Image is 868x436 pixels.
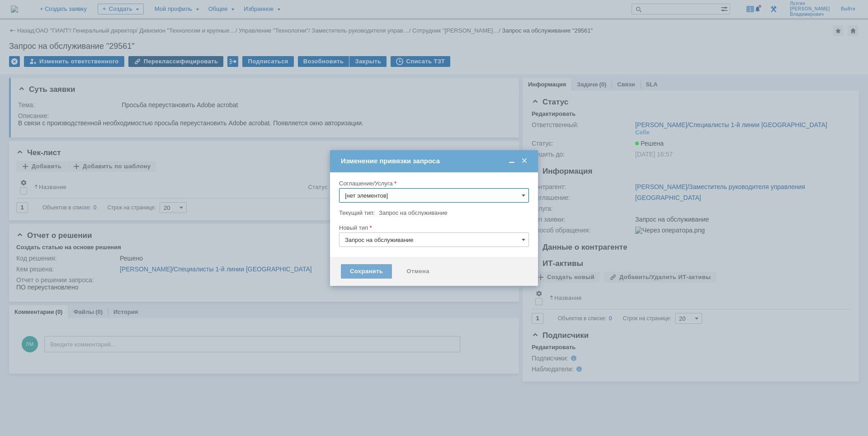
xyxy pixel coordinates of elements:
[520,157,529,165] span: Закрыть
[339,225,527,231] div: Новый тип
[507,157,516,165] span: Свернуть (Ctrl + M)
[339,209,375,216] label: Текущий тип:
[341,157,529,165] div: Изменение привязки запроса
[379,209,448,216] span: Запрос на обслуживание
[339,180,527,186] div: Соглашение/Услуга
